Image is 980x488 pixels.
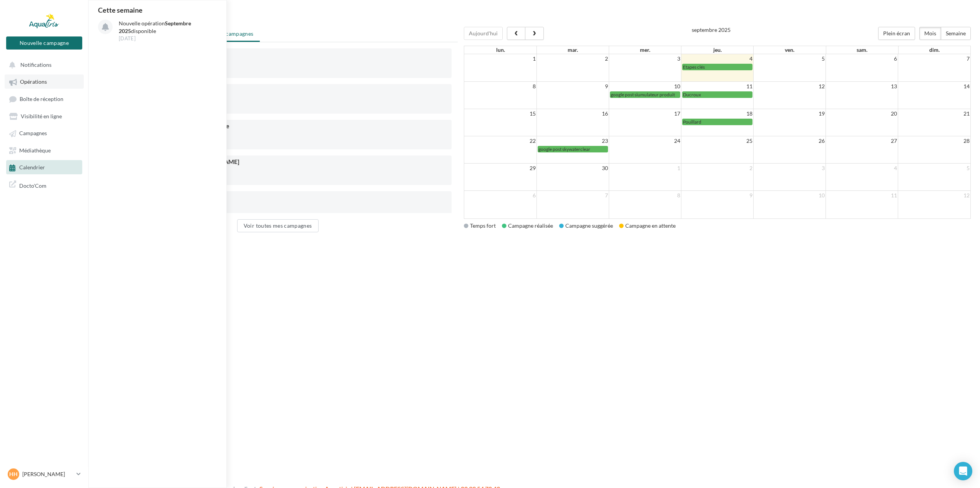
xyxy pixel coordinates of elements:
div: [DATE] [165,131,448,136]
td: 30 [537,164,609,173]
td: 9 [537,82,609,91]
th: mar. [537,46,609,54]
td: 11 [826,191,898,200]
td: 25 [681,136,754,146]
th: mer. [609,46,681,54]
a: Ducroux [682,91,752,98]
button: Semaine [941,27,971,40]
td: 22 [464,136,537,146]
h2: septembre 2025 [692,27,731,33]
td: 24 [609,136,681,146]
td: 17 [609,109,681,119]
a: Calendrier [5,160,84,174]
td: 10 [754,191,826,200]
td: 14 [898,82,970,91]
td: 29 [464,164,537,173]
td: 7 [537,191,609,200]
td: 2 [681,164,754,173]
td: 27 [826,136,898,146]
td: 21 [898,109,970,119]
span: HH [9,470,18,478]
div: Temps fort [464,222,496,230]
div: [DATE] [165,202,448,207]
button: Nouvelle campagne [6,36,82,50]
td: 5 [898,164,970,173]
div: [DATE] [165,95,448,100]
span: Boîte de réception [20,96,63,102]
a: Campagnes [5,126,84,140]
th: jeu. [681,46,754,54]
td: 4 [826,164,898,173]
td: 23 [537,136,609,146]
a: Médiathèque [5,143,84,157]
td: 8 [609,191,681,200]
span: Calendrier [19,164,45,171]
a: google post siumulateur produit [610,91,680,98]
span: google post skywaterclear [538,146,590,152]
button: Aujourd'hui [464,27,503,40]
span: Ducroux [683,92,701,98]
span: Etapes clés [683,64,705,70]
span: Notifications [20,61,51,68]
p: [PERSON_NAME] [22,470,73,478]
div: Campagne suggérée [559,222,613,230]
td: 6 [464,191,537,200]
td: 3 [609,54,681,63]
td: 13 [826,82,898,91]
span: Docto'Com [19,180,47,189]
div: [DATE] [165,59,448,64]
td: 16 [537,109,609,119]
a: HH [PERSON_NAME] [6,467,82,481]
span: Pouillard [683,119,701,125]
td: 20 [826,109,898,119]
td: 8 [464,82,537,91]
th: dim. [898,46,970,54]
td: 9 [681,191,754,200]
td: 28 [898,136,970,146]
td: 12 [898,191,970,200]
a: google post skywaterclear [538,146,608,152]
td: 6 [826,54,898,63]
th: sam. [826,46,898,54]
button: Mois [919,27,941,40]
th: ven. [754,46,826,54]
td: 10 [609,82,681,91]
td: 26 [754,136,826,146]
td: 1 [464,54,537,63]
th: lun. [464,46,537,54]
td: 18 [681,109,754,119]
span: Visibilité en ligne [21,113,62,119]
button: Notifications [5,58,81,71]
h1: Calendrier [98,12,971,24]
a: Docto'Com [5,177,84,192]
a: Pouillard [682,119,752,125]
td: 2 [537,54,609,63]
span: Campagnes [19,130,47,137]
td: 3 [754,164,826,173]
a: Visibilité en ligne [5,109,84,123]
button: Plein écran [878,27,915,40]
td: 5 [754,54,826,63]
span: Médiathèque [19,147,51,154]
a: Etapes clés [682,64,752,70]
span: Opérations [20,79,47,85]
td: 11 [681,82,754,91]
td: 12 [754,82,826,91]
td: 4 [681,54,754,63]
div: Open Intercom Messenger [954,462,972,480]
div: Campagne en attente [619,222,676,230]
span: google post siumulateur produit [611,92,675,98]
td: 1 [609,164,681,173]
a: Opérations [5,74,84,88]
td: 7 [898,54,970,63]
td: 15 [464,109,537,119]
button: Voir toutes mes campagnes [237,219,319,232]
div: Campagne réalisée [502,222,553,230]
td: 19 [754,109,826,119]
a: Boîte de réception [5,92,84,106]
div: [DATE] [165,166,448,171]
